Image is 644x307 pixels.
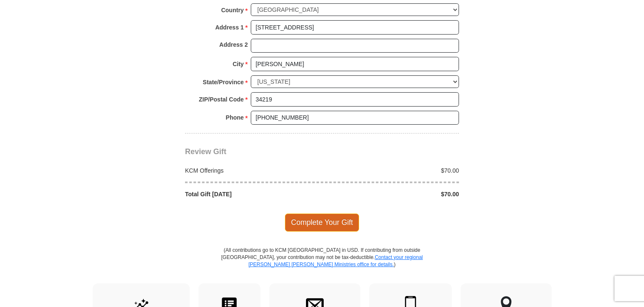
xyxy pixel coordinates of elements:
strong: Address 2 [219,39,248,51]
p: (All contributions go to KCM [GEOGRAPHIC_DATA] in USD. If contributing from outside [GEOGRAPHIC_D... [221,247,423,283]
div: $70.00 [322,166,464,175]
div: KCM Offerings [181,166,322,175]
div: Total Gift [DATE] [181,190,322,198]
strong: City [233,58,244,70]
strong: Phone [226,112,244,123]
strong: Country [221,4,244,16]
strong: Address 1 [215,21,244,33]
strong: State/Province [203,76,244,88]
a: Contact your regional [PERSON_NAME] [PERSON_NAME] Ministries office for details. [248,254,423,267]
span: Complete Your Gift [285,214,360,231]
span: Review Gift [185,147,226,156]
div: $70.00 [322,190,464,198]
strong: ZIP/Postal Code [199,93,244,105]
